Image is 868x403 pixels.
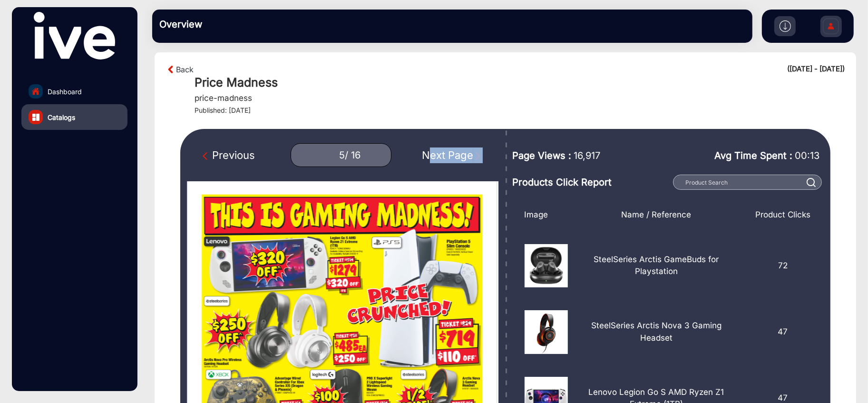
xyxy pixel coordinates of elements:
div: ([DATE] - [DATE]) [787,64,845,75]
span: Page Views : [513,148,572,163]
div: Previous [203,147,255,163]
h5: price-madness [195,93,252,103]
div: Name / Reference [568,209,745,221]
p: SteelSeries Arctis GameBuds for Playstation [575,254,738,278]
span: Dashboard [48,87,82,97]
p: SteelSeries Arctis Nova 3 Gaming Headset [575,320,738,344]
img: Sign%20Up.svg [821,11,841,44]
img: 7841241758690147841.jpeg [525,244,568,287]
img: Next Page [473,151,483,161]
img: 6107371758690147462.jpeg [525,310,568,354]
div: Product Clicks [745,209,821,221]
img: h2download.svg [780,20,791,32]
div: Image [517,209,568,221]
span: 16,917 [574,148,601,163]
img: home [31,87,40,96]
a: Dashboard [21,79,127,104]
h3: Products Click Report [513,177,669,188]
input: Product Search [673,175,822,190]
img: catalog [32,114,39,121]
img: arrow-left-1.svg [166,64,176,75]
div: 72 [745,244,821,287]
a: Back [176,64,194,75]
span: 00:13 [795,150,819,161]
h3: Overview [159,19,293,30]
span: Avg Time Spent : [714,148,792,163]
span: Catalogs [48,112,75,122]
div: / 16 [345,149,361,161]
img: prodSearch%20_white.svg [807,178,816,187]
div: Next Page [422,147,483,163]
h4: Published: [DATE] [195,107,845,115]
img: Previous Page [203,151,212,161]
div: 47 [745,310,821,354]
h1: Price Madness [195,75,845,89]
a: Catalogs [21,104,127,130]
img: vmg-logo [34,12,115,59]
